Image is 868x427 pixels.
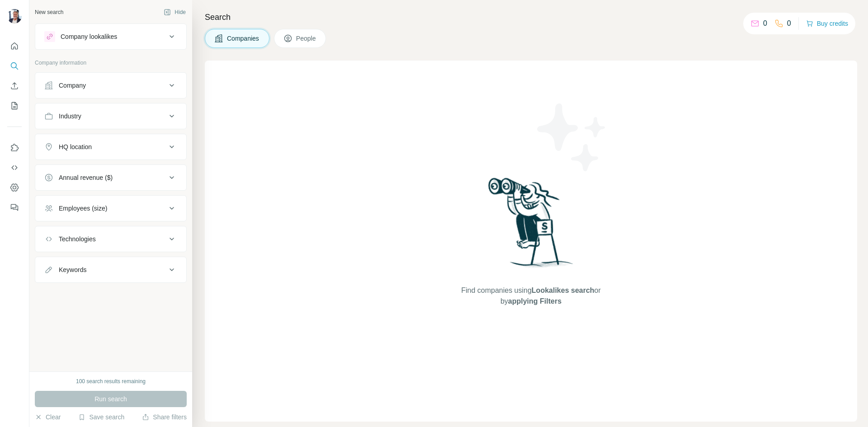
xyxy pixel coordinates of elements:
[35,136,186,158] button: HQ location
[205,11,857,23] h4: Search
[35,75,186,96] button: Company
[35,59,187,67] p: Company information
[35,8,63,16] div: New search
[35,228,186,250] button: Technologies
[7,78,22,94] button: Enrich CSV
[7,9,22,23] img: Avatar
[59,265,86,274] div: Keywords
[35,105,186,127] button: Industry
[35,167,186,188] button: Annual revenue ($)
[227,34,260,43] span: Companies
[7,140,22,156] button: Use Surfe on LinkedIn
[59,204,107,213] div: Employees (size)
[763,18,767,29] p: 0
[484,175,578,276] img: Surfe Illustration - Woman searching with binoculars
[296,34,317,43] span: People
[7,38,22,54] button: Quick start
[76,377,146,385] div: 100 search results remaining
[59,142,92,151] div: HQ location
[59,235,96,244] div: Technologies
[7,98,22,114] button: My lists
[78,413,124,422] button: Save search
[35,26,186,47] button: Company lookalikes
[35,413,61,422] button: Clear
[458,285,603,307] span: Find companies using or by
[531,97,613,178] img: Surfe Illustration - Stars
[142,413,187,422] button: Share filters
[35,197,186,219] button: Employees (size)
[787,18,791,29] p: 0
[7,179,22,196] button: Dashboard
[59,112,81,121] div: Industry
[35,259,186,281] button: Keywords
[508,297,561,305] span: applying Filters
[157,5,192,19] button: Hide
[59,173,113,182] div: Annual revenue ($)
[61,32,117,41] div: Company lookalikes
[532,286,594,294] span: Lookalikes search
[7,58,22,74] button: Search
[806,17,848,30] button: Buy credits
[7,199,22,216] button: Feedback
[7,160,22,176] button: Use Surfe API
[59,81,86,90] div: Company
